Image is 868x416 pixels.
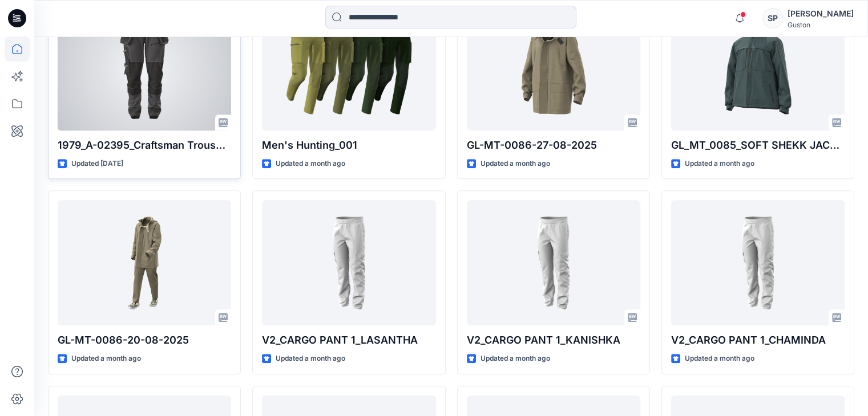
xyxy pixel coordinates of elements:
[481,353,550,365] p: Updated a month ago
[58,332,231,348] p: GL-MT-0086-20-08-2025
[671,137,845,153] p: GL_MT_0085_SOFT SHEKK JACKET
[481,158,550,170] p: Updated a month ago
[685,158,754,170] p: Updated a month ago
[685,353,754,365] p: Updated a month ago
[262,5,435,130] a: Men's Hunting_001
[467,5,640,130] a: GL-MT-0086-27-08-2025
[467,137,640,153] p: GL-MT-0086-27-08-2025
[71,158,123,170] p: Updated [DATE]
[467,200,640,325] a: V2_CARGO PANT 1_KANISHKA
[671,5,845,130] a: GL_MT_0085_SOFT SHEKK JACKET
[671,200,845,325] a: V2_CARGO PANT 1_CHAMINDA
[467,332,640,348] p: V2_CARGO PANT 1_KANISHKA
[58,137,231,153] p: 1979_A-02395_Craftsman Trousers Striker
[262,137,435,153] p: Men's Hunting_001
[262,332,435,348] p: V2_CARGO PANT 1_LASANTHA
[671,332,845,348] p: V2_CARGO PANT 1_CHAMINDA
[788,7,854,21] div: [PERSON_NAME]
[762,8,783,28] div: SP
[788,21,854,29] div: Guston
[262,200,435,325] a: V2_CARGO PANT 1_LASANTHA
[58,5,231,130] a: 1979_A-02395_Craftsman Trousers Striker
[71,353,141,365] p: Updated a month ago
[276,353,345,365] p: Updated a month ago
[58,200,231,325] a: GL-MT-0086-20-08-2025
[276,158,345,170] p: Updated a month ago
